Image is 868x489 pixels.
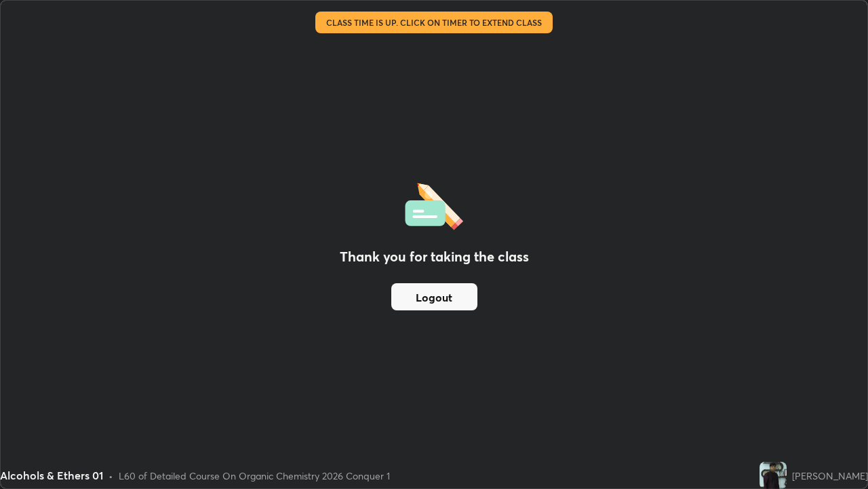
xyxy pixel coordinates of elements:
button: Logout [391,283,477,310]
img: offlineFeedback.1438e8b3.svg [405,179,463,230]
div: L60 of Detailed Course On Organic Chemistry 2026 Conquer 1 [119,469,390,483]
h2: Thank you for taking the class [340,247,529,267]
div: • [108,469,113,483]
div: [PERSON_NAME] [792,469,868,483]
img: 70a7b9c5bbf14792b649b16145bbeb89.jpg [759,462,787,489]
